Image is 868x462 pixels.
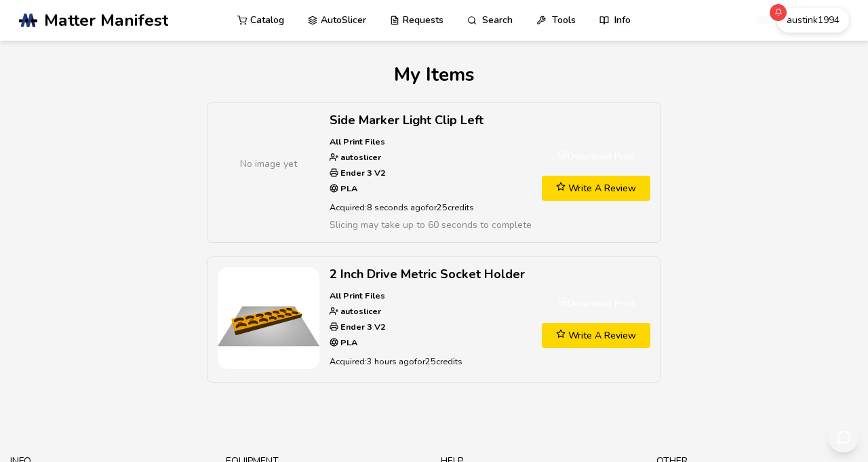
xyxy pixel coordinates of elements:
[330,218,532,231] span: Slicing may take up to 60 seconds to complete
[338,151,381,163] strong: autoslicer
[330,290,385,301] strong: All Print Files
[218,267,319,369] img: 2 Inch Drive Metric Socket Holder
[330,354,532,368] p: Acquired: 3 hours ago for 25 credits
[338,182,357,194] strong: PLA
[338,336,357,348] strong: PLA
[330,200,532,214] p: Acquired: 8 seconds ago for 25 credits
[542,291,650,316] a: Download Print
[330,136,385,147] strong: All Print Files
[542,144,650,169] a: Download Print
[338,305,381,317] strong: autoslicer
[542,323,650,348] a: Write A Review
[542,176,650,201] a: Write A Review
[330,113,532,128] h2: Side Marker Light Clip Left
[19,64,849,85] h1: My Items
[240,157,297,171] span: No image yet
[828,422,859,453] button: Send feedback via email
[330,267,532,282] h2: 2 Inch Drive Metric Socket Holder
[44,11,168,30] span: Matter Manifest
[338,321,386,332] strong: Ender 3 V2
[338,167,386,178] strong: Ender 3 V2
